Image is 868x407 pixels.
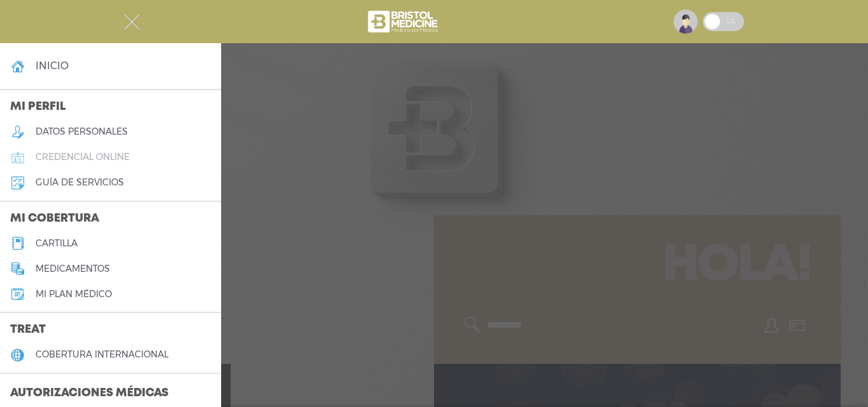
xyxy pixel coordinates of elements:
h4: inicio [36,60,69,72]
h5: credencial online [36,152,130,163]
h5: datos personales [36,126,128,137]
h5: medicamentos [36,264,110,274]
img: bristol-medicine-blanco.png [366,6,442,37]
h5: guía de servicios [36,177,124,188]
h5: cobertura internacional [36,349,168,360]
img: Cober_menu-close-white.svg [124,14,140,30]
h5: Mi plan médico [36,289,112,300]
img: profile-placeholder.svg [674,10,698,34]
h5: cartilla [36,238,78,249]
